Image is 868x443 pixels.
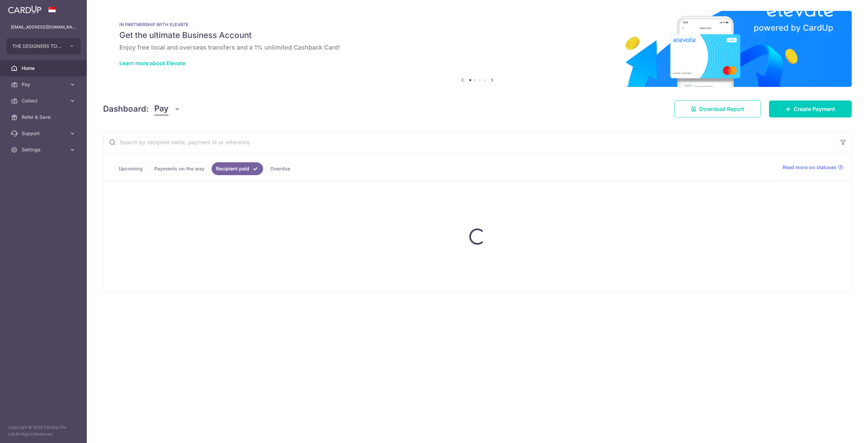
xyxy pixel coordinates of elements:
span: Pay [22,81,66,88]
span: Collect [22,97,66,104]
span: Home [22,65,66,72]
span: Create Payment [794,105,835,113]
p: [EMAIL_ADDRESS][DOMAIN_NAME] [11,24,76,31]
span: Refer & Save [22,114,66,121]
img: CardUp [8,5,41,14]
a: Learn more about Elevate [119,60,185,67]
span: Support [22,130,66,137]
span: Settings [22,146,66,153]
a: Recipient paid [212,162,263,175]
a: Download Report [674,100,761,117]
input: Search by recipient name, payment id or reference [103,131,835,153]
h4: Dashboard: [103,103,149,115]
span: Pay [154,103,169,115]
button: THE DESIGNERS TOUCH DESIGN AND CONTRACT PTE LTD [6,38,81,54]
img: Renovation banner [103,11,852,87]
span: Download Report [699,105,744,113]
p: IN PARTNERSHIP WITH ELEVATE [119,22,835,27]
iframe: Opens a widget where you can find more information [825,423,861,440]
h6: Enjoy free local and overseas transfers and a 1% unlimited Cashback Card! [119,43,835,52]
a: Create Payment [769,100,852,117]
h5: Get the ultimate Business Account [119,30,835,41]
span: THE DESIGNERS TOUCH DESIGN AND CONTRACT PTE LTD [12,43,62,50]
a: Read more on statuses [783,164,843,171]
button: Pay [154,103,180,115]
span: Read more on statuses [783,164,836,171]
